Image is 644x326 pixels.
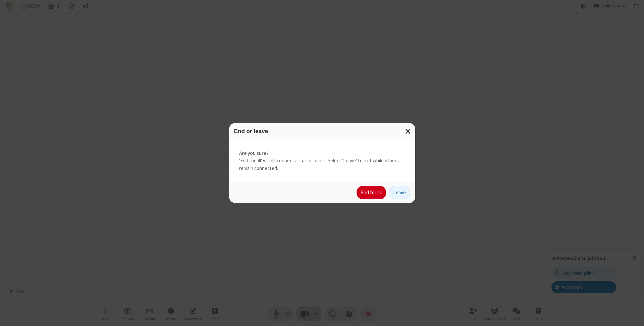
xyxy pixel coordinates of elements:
h3: End or leave [234,128,410,134]
strong: Are you sure? [239,150,405,157]
button: Close modal [401,123,415,139]
button: Leave [389,186,410,199]
div: 'End for all' will disconnect all participants. Select 'Leave' to exit while others remain connec... [229,139,415,182]
button: End for all [357,186,386,199]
